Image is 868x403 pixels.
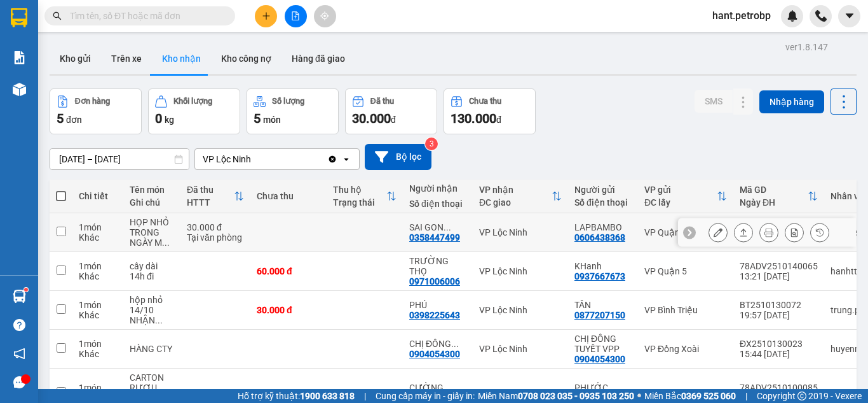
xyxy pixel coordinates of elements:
button: Kho nhận [152,43,211,74]
span: | [745,389,747,403]
button: file-add [285,5,307,27]
div: 14/10 NHẬN HÀNG [130,305,174,325]
div: Chưa thu [257,191,320,201]
div: Khác [79,349,117,359]
div: 0937667673 [574,271,625,281]
th: Toggle SortBy [733,180,824,213]
div: VP Lộc Ninh [479,388,562,398]
button: Khối lượng0kg [148,88,240,134]
div: 1 món [79,261,117,271]
span: ... [155,315,163,325]
th: Toggle SortBy [638,180,733,213]
div: HÀNG CTY [130,344,174,354]
button: caret-down [838,5,860,27]
span: Hỗ trợ kỹ thuật: [238,389,355,403]
div: TRONG NGÀY MAI NHẬN [130,227,174,248]
span: Miền Nam [478,389,634,403]
div: Khác [79,232,117,243]
span: 0 [155,111,162,126]
div: 0877207150 [574,310,625,320]
div: 30.000 đ [187,222,244,232]
div: ĐC giao [479,197,552,208]
div: VP gửi [644,185,717,195]
div: cây dài [130,261,174,271]
button: Đơn hàng5đơn [50,88,142,134]
span: ... [162,237,170,248]
span: kg [165,115,174,125]
span: ... [444,222,451,232]
span: món [263,115,281,125]
span: caret-down [844,10,855,22]
div: HTTT [187,197,234,208]
div: 30.000 đ [257,305,320,315]
span: aim [320,11,329,20]
div: Trạng thái [333,197,386,208]
span: 5 [57,111,64,126]
div: Chưa thu [469,97,501,106]
div: PHÚ [409,300,466,310]
sup: 3 [425,138,438,150]
div: 14h đi [130,271,174,281]
button: Kho công nợ [211,43,281,74]
div: TÂN [574,300,632,310]
div: BT2510130072 [740,300,818,310]
div: VP Lộc Ninh [479,227,562,237]
div: VP Quận 5 [644,227,727,237]
div: 15:44 [DATE] [740,349,818,359]
div: 60.000 đ [257,266,320,276]
div: VP Đồng Xoài [644,344,727,354]
div: ĐX2510130023 [740,339,818,349]
div: Đã thu [370,97,394,106]
div: Tên món [130,185,174,195]
span: notification [13,348,25,360]
button: Hàng đã giao [281,43,355,74]
strong: 1900 633 818 [300,391,355,401]
div: LAPBAMBO [574,222,632,232]
span: message [13,376,25,388]
button: Số lượng5món [247,88,339,134]
div: VP Lộc Ninh [479,344,562,354]
img: solution-icon [13,51,26,64]
span: 130.000 [451,111,496,126]
button: aim [314,5,336,27]
div: Mã GD [740,185,808,195]
span: plus [262,11,271,20]
div: VP Lộc Ninh [479,305,562,315]
span: question-circle [13,319,25,331]
input: Tìm tên, số ĐT hoặc mã đơn [70,9,220,23]
div: Khác [79,310,117,320]
div: VP Bình Triệu [644,305,727,315]
span: Cung cấp máy in - giấy in: [376,389,475,403]
th: Toggle SortBy [180,180,250,213]
button: SMS [695,90,733,113]
span: đ [391,115,396,125]
span: hant.petrobp [702,8,781,24]
div: 0358447499 [409,232,460,243]
span: file-add [291,11,300,20]
span: 30.000 [352,111,391,126]
div: Đơn hàng [75,97,110,106]
div: Tại văn phòng [187,232,244,243]
input: Selected VP Lộc Ninh. [252,153,254,166]
div: 19:57 [DATE] [740,310,818,320]
div: Khối lượng [173,97,212,106]
button: Đã thu30.000đ [345,88,437,134]
sup: 1 [24,288,28,292]
div: SAI GON MEDIC [409,222,466,232]
div: 0971006006 [409,276,460,286]
input: Select a date range. [50,149,189,169]
div: Số lượng [272,97,304,106]
svg: open [341,154,351,164]
img: warehouse-icon [13,83,26,96]
div: Người gửi [574,185,632,195]
button: Chưa thu130.000đ [444,88,536,134]
span: copyright [797,392,806,400]
div: 1 món [79,339,117,349]
div: Người nhận [409,183,466,194]
div: Ghi chú [130,197,174,208]
div: Khác [79,271,117,281]
button: Kho gửi [50,43,101,74]
button: Bộ lọc [365,144,431,170]
div: PHƯỚC [574,383,632,393]
div: HỌP NHỎ [130,217,174,227]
